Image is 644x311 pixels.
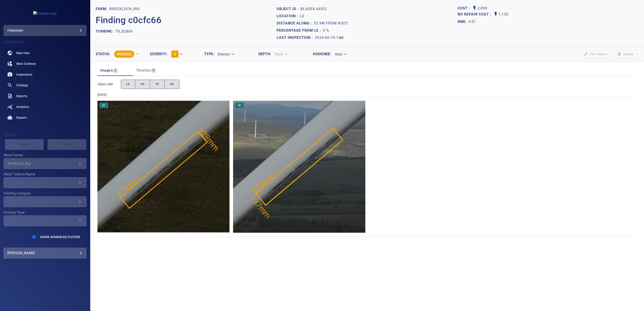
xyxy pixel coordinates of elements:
label: Wind Farms [4,153,86,157]
h4: Navigation [4,39,86,44]
p: 2024-06-19-1 [315,35,338,40]
a: reports noActive [4,91,86,101]
p: 1,135 [498,11,508,18]
div: Erosion [214,50,237,58]
svg: Auto No Repair Cost [493,11,498,17]
span: LE [126,82,130,87]
label: Wind Turbine Name [4,173,86,176]
div: This finding cannot be updated because it is included in a repair order [110,49,141,59]
span: 9 [151,68,156,73]
span: Timeline [136,68,151,72]
div: Finding Type [4,215,86,226]
p: Distance along : [277,21,314,26]
div: #R00062 [114,50,134,58]
label: Severity : [150,52,168,56]
p: Object ID : [277,6,300,12]
p: Brockloch_Rig [109,6,140,12]
span: The base labour and equipment costs to repair the finding. Does not include the loss of productio... [458,5,472,11]
div: Brockloch_Rig [7,161,77,166]
div: [DATE] [97,92,637,97]
label: Type : [204,52,214,56]
div: fredolsen [7,27,83,34]
span: SS [170,82,174,87]
span: Inspections [16,72,32,77]
span: This finding could not be edited because it is included in a repair order [579,50,612,58]
h1: RNR: [458,19,468,24]
span: Projected additional costs incurred by waiting 1 year to repair. This is a function of possible i... [458,11,493,18]
button: TE [150,80,165,89]
p: Location : [277,13,300,19]
svg: Auto Cost [472,5,477,11]
img: fredolsen-logo [33,11,57,16]
span: Object Side [97,82,121,86]
p: LE [300,13,304,19]
span: PS [141,82,144,87]
p: Last Inspection : [277,35,315,40]
div: fredolsen [4,25,86,36]
span: Findings [16,83,28,88]
h4: Filters [4,132,86,137]
p: Percentage from LE : [277,28,323,33]
p: FARM: [96,6,109,12]
span: TE [155,82,159,87]
p: 33.9m from root [314,21,348,26]
label: Assignee : [313,52,331,56]
label: Finding Type [4,211,86,214]
span: Wind Turbines [16,61,36,66]
a: map noActive [4,48,86,58]
a: windturbines noActive [4,58,86,69]
p: Finding c0cfc66 [96,13,162,27]
label: Status : [96,52,110,56]
a: 2024-06-19-1 [315,35,344,40]
span: Show Advanced Filters [40,235,80,239]
div: Finding Category [4,196,86,207]
span: #R00062 [114,52,134,56]
a: analytics noActive [4,101,86,112]
span: Repairs [16,115,27,120]
p: TURBINE: [96,29,115,34]
span: Analytics [16,105,29,109]
div: Wind Farms [4,158,86,169]
p: bladeA-Axis2 [300,6,327,12]
span: The ratio of the additional incurred cost of repair in 1 year and the cost of repairing today. Fi... [458,18,476,25]
button: Show Advanced Filters [37,233,83,241]
span: This finding could not be deleted because it is included in a repair order [613,50,639,58]
span: 2 [113,68,118,73]
button: PS [135,80,150,89]
div: objectSide [121,80,179,89]
a: inspections noActive [4,69,86,80]
div: Paint [271,50,290,58]
label: Finding Category [4,192,86,195]
h1: No Repair Cost : [458,12,493,17]
span: Map View [16,51,30,55]
span: LE [236,104,243,107]
span: 3 [174,52,176,56]
div: Wind Turbine Name [4,177,86,188]
p: 0 % [323,28,329,33]
button: LE [121,80,135,89]
span: Reports [16,94,27,98]
p: 0.57 [468,19,476,24]
button: SS [164,80,179,89]
span: Images [100,68,113,72]
div: #R00062 [110,49,141,59]
p: T8_82806 [115,29,133,34]
img: Brockloch_Rig/T8_82806/2024-06-19-1/2024-06-19-1/image56wp60.jpg [97,101,230,233]
h1: Cost : [458,6,472,11]
div: Auto [331,50,350,58]
span: LE [100,104,108,107]
a: findings noActive [4,80,86,91]
a: repairs noActive [4,112,86,123]
label: Depth : [258,52,271,56]
img: Brockloch_Rig/T8_82806/2024-06-19-1/2024-06-19-1/image57wp61.jpg [233,101,365,233]
p: 2,000 [477,5,487,11]
div: 3 [168,49,186,59]
div: [PERSON_NAME] [7,250,83,257]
